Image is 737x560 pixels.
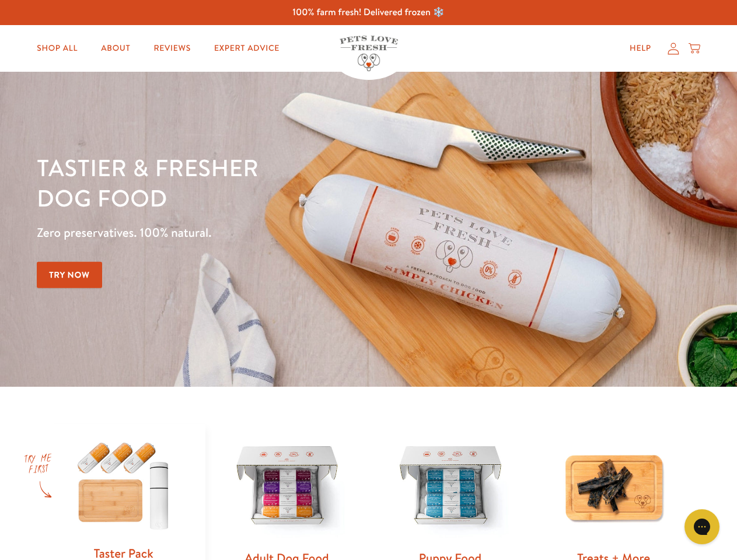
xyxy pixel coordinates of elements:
[37,222,479,243] p: Zero preservatives. 100% natural.
[679,505,725,548] iframe: Gorgias live chat messenger
[37,152,479,213] h1: Tastier & fresher dog food
[340,36,398,71] img: Pets Love Fresh
[92,37,139,60] a: About
[144,37,200,60] a: Reviews
[620,37,661,60] a: Help
[27,37,87,60] a: Shop All
[205,37,289,60] a: Expert Advice
[37,262,102,288] a: Try Now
